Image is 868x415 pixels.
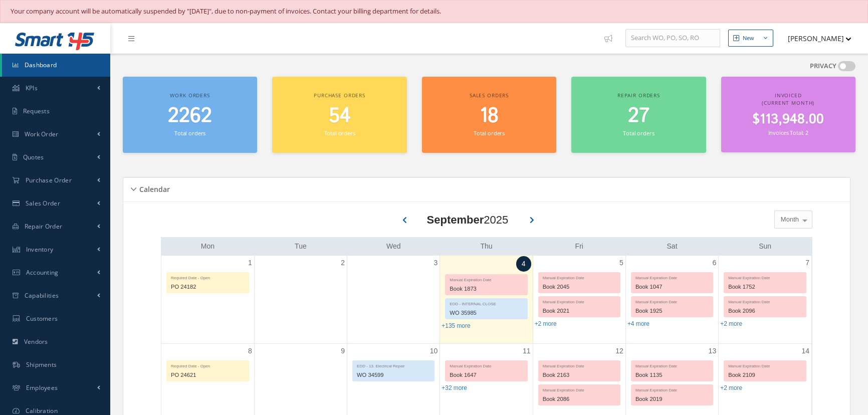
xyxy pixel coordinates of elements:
[26,84,38,92] span: KPIs
[720,320,742,327] a: Show 2 more events
[573,240,585,253] a: Friday
[778,29,851,48] button: [PERSON_NAME]
[539,393,620,405] div: Book 2086
[799,344,811,358] a: September 14, 2025
[440,256,533,344] td: September 4, 2025
[724,305,806,317] div: Book 2096
[539,297,620,305] div: Manual Expiration Date
[724,297,806,305] div: Manual Expiration Date
[23,107,50,115] span: Requests
[539,273,620,281] div: Manual Expiration Date
[329,102,351,130] span: 54
[25,291,59,300] span: Capabilities
[161,256,254,344] td: September 1, 2025
[442,322,470,329] a: Show 135 more events
[272,77,406,153] a: Purchase orders 54 Total orders
[625,29,720,47] input: Search WO, PO, SO, RO
[23,153,44,161] span: Quotes
[521,344,533,358] a: September 11, 2025
[768,129,808,136] small: Invoices Total: 2
[2,54,110,77] a: Dashboard
[446,275,527,283] div: Manual Expiration Date
[628,102,649,130] span: 27
[26,314,58,323] span: Customers
[631,273,713,281] div: Manual Expiration Date
[24,337,48,346] span: Vendors
[347,256,440,344] td: September 3, 2025
[324,129,355,137] small: Total orders
[446,369,527,381] div: Book 1647
[25,61,57,69] span: Dashboard
[26,245,54,254] span: Inventory
[168,102,212,130] span: 2262
[721,77,855,153] a: Invoiced (Current Month) $113,948.00 Invoices Total: 2
[26,176,72,184] span: Purchase Order
[810,61,836,71] label: PRIVACY
[480,102,499,130] span: 18
[199,240,216,253] a: Monday
[26,406,58,415] span: Calibration
[631,297,713,305] div: Manual Expiration Date
[170,92,209,99] span: Work orders
[762,99,814,106] span: (Current Month)
[533,256,625,344] td: September 5, 2025
[728,30,773,47] button: New
[123,77,257,153] a: Work orders 2262 Total orders
[625,256,718,344] td: September 6, 2025
[167,369,249,381] div: PO 24621
[446,307,527,319] div: WO 35985
[707,344,719,358] a: September 13, 2025
[539,361,620,369] div: Manual Expiration Date
[617,256,625,270] a: September 5, 2025
[432,256,440,270] a: September 3, 2025
[446,283,527,295] div: Book 1873
[314,92,365,99] span: Purchase orders
[446,361,527,369] div: Manual Expiration Date
[724,369,806,381] div: Book 2109
[167,281,249,293] div: PO 24182
[724,361,806,369] div: Manual Expiration Date
[803,256,811,270] a: September 7, 2025
[293,240,309,253] a: Tuesday
[470,92,509,99] span: Sales orders
[339,256,347,270] a: September 2, 2025
[631,305,713,317] div: Book 1925
[174,129,205,137] small: Total orders
[167,273,249,281] div: Required Date - Open
[724,273,806,281] div: Manual Expiration Date
[353,361,434,369] div: EDD - 13. Electrical Repair
[599,23,625,54] a: Show Tips
[26,383,58,392] span: Employees
[535,320,557,327] a: Show 2 more events
[613,344,625,358] a: September 12, 2025
[743,34,754,43] div: New
[757,240,773,253] a: Sunday
[428,344,440,358] a: September 10, 2025
[254,256,347,344] td: September 2, 2025
[427,214,484,226] b: September
[11,7,857,17] div: Your company account will be automatically suspended by "[DATE]", due to non-payment of invoices....
[631,369,713,381] div: Book 1135
[427,212,509,228] div: 2025
[710,256,718,270] a: September 6, 2025
[724,281,806,293] div: Book 1752
[25,130,59,138] span: Work Order
[627,320,649,327] a: Show 4 more events
[617,92,660,99] span: Repair orders
[26,360,57,369] span: Shipments
[719,256,811,344] td: September 7, 2025
[539,385,620,393] div: Manual Expiration Date
[631,361,713,369] div: Manual Expiration Date
[623,129,654,137] small: Total orders
[752,110,824,129] span: $113,948.00
[478,240,494,253] a: Thursday
[474,129,505,137] small: Total orders
[631,393,713,405] div: Book 2019
[246,256,254,270] a: September 1, 2025
[720,384,742,391] a: Show 2 more events
[26,199,60,207] span: Sales Order
[631,385,713,393] div: Manual Expiration Date
[778,215,799,225] span: Month
[167,361,249,369] div: Required Date - Open
[246,344,254,358] a: September 8, 2025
